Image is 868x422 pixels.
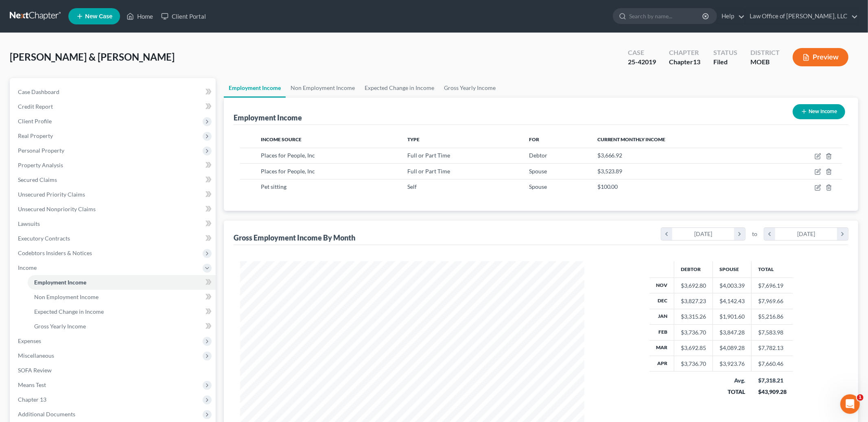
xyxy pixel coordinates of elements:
a: Law Office of [PERSON_NAME], LLC [746,9,858,24]
th: Debtor [674,261,713,278]
i: chevron_right [837,228,848,240]
span: Spouse [529,183,547,190]
td: $5,216.86 [752,309,793,324]
span: Property Analysis [18,162,63,168]
div: Chapter [669,48,700,57]
a: Non Employment Income [286,78,360,98]
div: $3,315.26 [681,313,706,321]
th: Spouse [713,261,752,278]
span: Expenses [18,337,41,344]
td: $7,583.98 [752,325,793,340]
div: $4,089.28 [719,344,745,352]
a: Expected Change in Income [360,78,439,98]
a: Property Analysis [11,158,216,173]
span: Debtor [529,152,547,159]
a: Gross Yearly Income [439,78,501,98]
div: $3,692.85 [681,344,706,352]
div: District [750,48,780,57]
div: Status [713,48,737,57]
span: 1 [857,394,864,401]
span: Means Test [18,381,46,388]
div: Filed [713,57,737,67]
td: $7,782.13 [752,340,793,356]
span: Case Dashboard [18,88,59,95]
span: Pet sitting [261,183,286,190]
input: Search by name... [629,9,704,24]
td: $7,969.66 [752,293,793,309]
th: Total [752,261,793,278]
div: $3,827.23 [681,297,706,305]
span: [PERSON_NAME] & [PERSON_NAME] [10,51,175,63]
span: Unsecured Nonpriority Claims [18,206,96,212]
span: Expected Change in Income [34,308,104,315]
td: $7,696.19 [752,278,793,293]
a: Client Portal [157,9,210,24]
a: Employment Income [28,275,216,290]
a: Lawsuits [11,216,216,231]
span: Client Profile [18,118,52,125]
div: $43,909.28 [758,388,787,396]
a: Non Employment Income [28,290,216,304]
div: MOEB [750,57,780,67]
span: Gross Yearly Income [34,323,86,330]
div: $7,318.21 [758,376,787,385]
div: $3,847.28 [719,328,745,337]
div: $3,736.70 [681,360,706,368]
div: TOTAL [719,388,745,396]
span: Full or Part Time [407,152,450,159]
span: Non Employment Income [34,293,98,300]
a: Expected Change in Income [28,304,216,319]
span: Unsecured Priority Claims [18,191,85,198]
span: Places for People, Inc [261,168,315,175]
span: Executory Contracts [18,235,70,242]
button: New Income [793,104,845,119]
span: Current Monthly Income [597,136,666,142]
th: Nov [649,278,674,293]
div: $3,736.70 [681,328,706,337]
div: $4,003.39 [719,282,745,290]
th: Apr [649,356,674,372]
th: Mar [649,340,674,356]
span: $3,523.89 [597,168,623,175]
a: Case Dashboard [11,85,216,99]
span: $100.00 [597,183,618,190]
span: $3,666.92 [597,152,623,159]
a: Home [122,9,157,24]
span: Personal Property [18,147,64,154]
a: SOFA Review [11,363,216,378]
button: Preview [793,48,848,66]
th: Jan [649,309,674,324]
div: $1,901.60 [719,313,745,321]
div: $3,923.76 [719,360,745,368]
i: chevron_left [661,228,672,240]
span: Credit Report [18,103,53,110]
span: Lawsuits [18,220,40,227]
div: [DATE] [775,228,837,240]
i: chevron_left [764,228,775,240]
a: Unsecured Nonpriority Claims [11,202,216,216]
span: Places for People, Inc [261,152,315,159]
a: Employment Income [224,78,286,98]
a: Credit Report [11,99,216,114]
span: Additional Documents [18,411,75,418]
div: $4,142.43 [719,297,745,305]
div: Case [628,48,656,57]
th: Dec [649,293,674,309]
a: Unsecured Priority Claims [11,187,216,202]
span: Income Source [261,136,302,142]
span: Type [407,136,420,142]
span: 13 [693,58,700,66]
span: For [529,136,539,142]
span: Employment Income [34,279,86,286]
a: Help [717,9,745,24]
a: Secured Claims [11,173,216,187]
div: $3,692.80 [681,282,706,290]
span: New Case [85,13,112,20]
span: Full or Part Time [407,168,450,175]
span: Miscellaneous [18,352,54,359]
a: Executory Contracts [11,231,216,246]
td: $7,660.46 [752,356,793,372]
div: Gross Employment Income By Month [234,233,355,243]
iframe: Intercom live chat [840,394,860,414]
span: to [752,230,757,238]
